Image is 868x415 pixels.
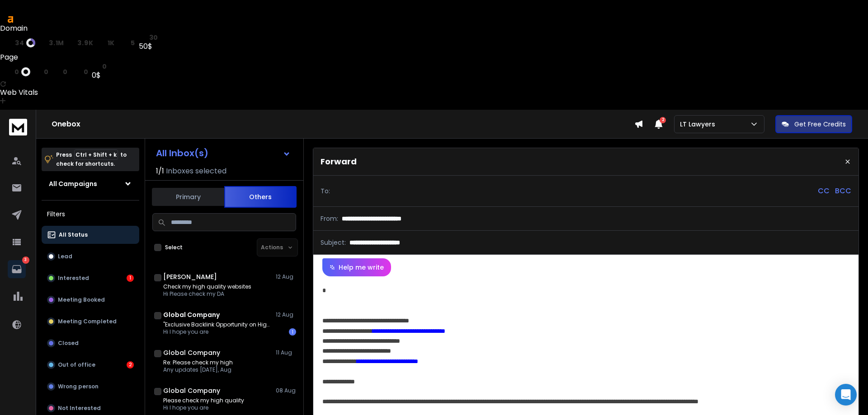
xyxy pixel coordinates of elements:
[52,68,61,75] span: rd
[680,120,719,129] p: LT Lawyers
[835,186,851,196] p: BCC
[97,39,105,47] span: rd
[8,260,26,278] a: 3
[321,155,357,168] p: Forward
[322,258,391,276] button: Help me write
[139,34,158,41] a: st30
[156,149,208,158] h1: All Inbox(s)
[58,275,89,282] p: Interested
[58,405,101,412] p: Not Interested
[108,39,115,47] span: 1K
[165,244,183,251] label: Select
[276,349,296,356] p: 11 Aug
[42,247,139,266] button: Lead
[42,208,139,220] h3: Filters
[835,384,857,406] div: Open Intercom Messenger
[818,186,830,196] p: CC
[92,63,100,70] span: st
[163,404,244,411] p: Hi I hope you are
[58,361,95,368] p: Out of office
[660,117,666,123] span: 2
[163,348,220,357] h1: Global Company
[63,68,68,75] span: 0
[127,275,134,282] div: 1
[5,68,13,75] span: ur
[58,383,99,390] p: Wrong person
[276,273,296,280] p: 12 Aug
[321,238,346,247] p: Subject:
[42,312,139,331] button: Meeting Completed
[22,256,29,264] p: 3
[118,39,135,47] a: kw5
[56,150,127,168] p: Press to check for shortcuts.
[289,328,296,336] div: 1
[149,144,298,162] button: All Inbox(s)
[276,387,296,394] p: 08 Aug
[163,310,220,319] h1: Global Company
[39,39,64,47] a: ar3.1M
[58,253,72,260] p: Lead
[794,120,846,129] p: Get Free Credits
[71,68,81,75] span: kw
[92,63,107,70] a: st0
[71,68,88,75] a: kw0
[5,38,35,47] a: dr34
[14,68,19,75] span: 0
[77,39,93,47] span: 3.9K
[42,291,139,309] button: Meeting Booked
[775,115,852,133] button: Get Free Credits
[68,39,75,47] span: rp
[39,39,47,47] span: ar
[131,39,135,47] span: 5
[52,119,634,130] h1: Onebox
[163,366,233,373] p: Any updates [DATE], Aug
[166,166,226,177] h3: Inboxes selected
[42,269,139,287] button: Interested1
[127,361,134,368] div: 2
[68,39,93,47] a: rp3.9K
[58,296,105,303] p: Meeting Booked
[163,359,233,366] p: Re: Please check my high
[34,68,48,75] a: rp0
[5,67,30,76] a: ur0
[42,175,139,193] button: All Campaigns
[163,272,217,281] h1: [PERSON_NAME]
[321,187,330,196] p: To:
[9,119,27,135] img: logo
[163,283,251,290] p: Check my high quality websites
[139,41,158,52] div: 50$
[163,397,244,404] p: Please check my high quality
[163,321,272,328] p: "Exclusive Backlink Opportunity on High-Authority
[42,226,139,244] button: All Status
[92,70,107,81] div: 0$
[15,39,24,47] span: 34
[5,39,13,47] span: dr
[49,39,64,47] span: 3.1M
[97,39,115,47] a: rd1K
[49,179,97,188] h1: All Campaigns
[102,63,107,70] span: 0
[52,68,67,75] a: rd0
[156,166,164,177] span: 1 / 1
[321,214,338,223] p: From:
[224,186,297,208] button: Others
[163,328,272,336] p: Hi I hope you are
[163,386,220,395] h1: Global Company
[139,34,147,41] span: st
[58,340,79,347] p: Closed
[42,334,139,352] button: Closed
[276,311,296,318] p: 12 Aug
[84,68,89,75] span: 0
[149,34,158,41] span: 30
[59,231,88,238] p: All Status
[42,378,139,396] button: Wrong person
[74,149,118,160] span: Ctrl + Shift + k
[118,39,129,47] span: kw
[163,290,251,298] p: Hi Please check my DA
[152,187,224,207] button: Primary
[42,356,139,374] button: Out of office2
[44,68,49,75] span: 0
[58,318,117,325] p: Meeting Completed
[34,68,42,75] span: rp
